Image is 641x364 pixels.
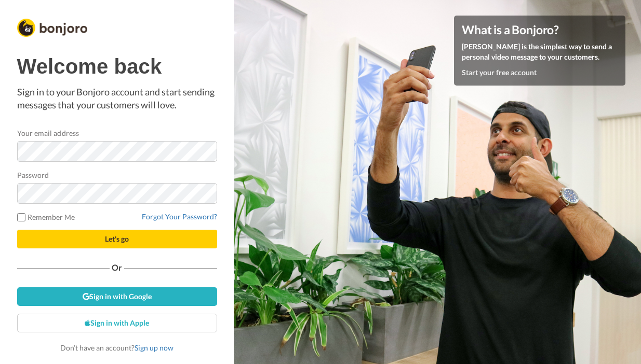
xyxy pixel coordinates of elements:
[105,234,129,243] span: Let's go
[17,230,217,248] button: Let's go
[135,343,173,352] a: Sign up now
[17,86,217,112] p: Sign in to your Bonjoro account and start sending messages that your customers will love.
[462,41,618,62] p: [PERSON_NAME] is the simplest way to send a personal video message to your customers.
[462,23,618,36] h4: What is a Bonjoro?
[17,213,25,221] input: Remember Me
[17,128,79,138] label: Your email address
[17,314,217,332] a: Sign in with Apple
[142,212,217,221] a: Forgot Your Password?
[17,212,75,222] label: Remember Me
[60,343,173,352] span: Don’t have an account?
[17,55,217,78] h1: Welcome back
[110,264,124,271] span: Or
[17,170,49,180] label: Password
[462,68,537,77] a: Start your free account
[17,287,217,306] a: Sign in with Google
